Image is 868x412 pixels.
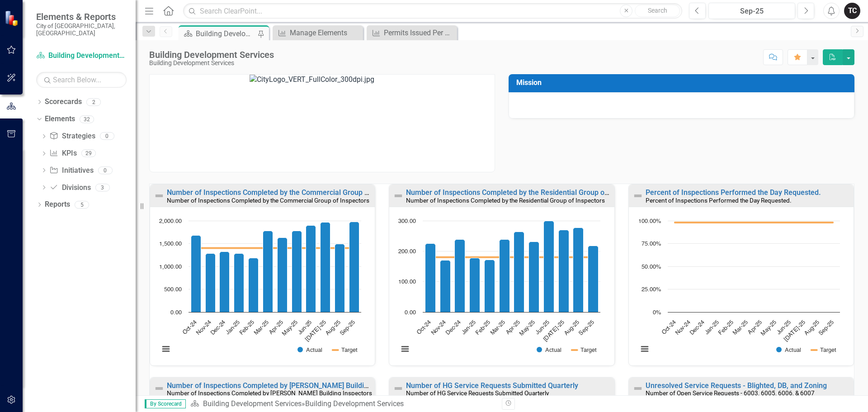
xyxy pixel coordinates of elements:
[461,319,477,336] text: Jan-25
[36,11,127,22] span: Elements & Reports
[167,389,372,397] small: Number of Inspections Completed by [PERSON_NAME] Building Inspectors
[490,319,506,336] text: Mar-25
[81,150,96,157] div: 29
[306,225,316,312] path: Jun-25, 1,900. Actual.
[394,216,605,363] svg: Interactive chart
[275,27,361,38] a: Manage Elements
[5,10,20,26] img: ClearPoint Strategy
[646,389,815,397] small: Number of Open Service Requests - 6003, 6005, 6006, & 6007
[321,222,330,312] path: Jul-25, 1,966. Actual.
[818,319,835,336] text: Sep-25
[145,399,186,408] span: By Scorecard
[445,319,462,336] text: Dec-24
[191,222,359,312] g: Actual, series 1 of 2. Bar series with 12 bars.
[416,319,433,336] text: Oct-24
[196,28,255,39] div: Building Development Services
[149,50,274,60] div: Building Development Services
[704,319,720,336] text: Jan-25
[500,239,510,312] path: Mar-25, 238. Actual.
[572,346,597,353] button: Show Target
[573,227,584,312] path: Aug-25, 277. Actual.
[239,319,255,336] text: Feb-25
[393,190,404,201] img: Not Defined
[578,319,595,336] text: Sep-25
[638,343,651,355] button: View chart menu, Chart
[425,243,436,312] path: Oct-24, 225. Actual.
[36,51,127,61] a: Building Development Services
[844,3,860,19] button: TC
[563,319,580,336] text: Aug-25
[537,346,561,353] button: Show Actual
[45,114,75,124] a: Elements
[349,222,359,312] path: Sep-25, 1,976. Actual.
[384,27,455,38] div: Permits Issued Per Quarter
[170,310,182,316] text: 0.00
[708,3,795,19] button: Sep-25
[398,218,416,224] text: 300.00
[660,319,677,336] text: Oct-24
[628,184,854,366] div: Double-Click to Edit
[455,239,465,312] path: Dec-24, 238. Actual.
[333,346,358,353] button: Show Target
[398,249,416,255] text: 200.00
[632,190,643,201] img: Not Defined
[642,241,661,247] text: 75.00%
[155,216,370,363] div: Chart. Highcharts interactive chart.
[760,319,778,337] text: May-25
[297,346,322,353] button: Show Actual
[49,183,90,193] a: Divisions
[160,343,172,355] button: View chart menu, Chart
[394,216,609,363] div: Chart. Highcharts interactive chart.
[154,383,165,394] img: Not Defined
[250,75,395,172] img: CityLogo_VERT_FullColor_300dpi.jpg
[206,253,216,312] path: Nov-24, 1,284. Actual.
[642,287,661,293] text: 25.00%
[203,399,302,408] a: Building Development Services
[405,310,416,316] text: 0.00
[559,230,569,312] path: Jul-25, 269. Actual.
[588,246,599,312] path: Sep-25, 217. Actual.
[183,3,682,19] input: Search ClearPoint...
[190,399,495,409] div: »
[653,310,661,316] text: 0%
[159,218,182,224] text: 2,000.00
[369,27,455,38] a: Permits Issued Per Quarter
[159,264,182,270] text: 1,000.00
[225,319,241,336] text: Jan-25
[268,319,284,336] text: Apr-25
[642,264,661,270] text: 50.00%
[335,244,345,312] path: Aug-25, 1,493. Actual.
[633,216,849,363] div: Chart. Highcharts interactive chart.
[249,258,259,312] path: Feb-25, 1,187. Actual.
[45,97,82,107] a: Scorecards
[544,221,554,312] path: Jun-25, 300. Actual.
[440,260,451,312] path: Nov-24, 170. Actual.
[732,319,749,336] text: Mar-25
[775,319,792,336] text: Jun-25
[305,399,404,408] div: Building Development Services
[406,197,605,204] small: Number of Inspections Completed by the Residential Group of Inspectors
[516,79,850,87] h3: Mission
[393,383,404,394] img: Not Defined
[646,188,821,197] a: Percent of Inspections Performed the Day Requested.
[689,319,706,336] text: Dec-24
[100,133,114,140] div: 0
[164,287,182,293] text: 500.00
[210,319,226,336] text: Dec-24
[389,184,614,366] div: Double-Click to Edit
[399,343,411,355] button: View chart menu, Chart
[95,184,110,191] div: 3
[154,190,165,201] img: Not Defined
[398,279,416,285] text: 100.00
[535,319,551,336] text: Jun-25
[45,199,70,210] a: Reports
[195,319,212,336] text: Nov-24
[253,319,270,336] text: Mar-25
[167,381,408,390] a: Number of Inspections Completed by [PERSON_NAME] Building Inspectors
[167,188,407,197] a: Number of Inspections Completed by the Commercial Group of Inspectors
[519,319,536,337] text: May-25
[263,231,273,312] path: Mar-25, 1,782. Actual.
[36,22,127,37] small: City of [GEOGRAPHIC_DATA], [GEOGRAPHIC_DATA]
[150,184,375,366] div: Double-Click to Edit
